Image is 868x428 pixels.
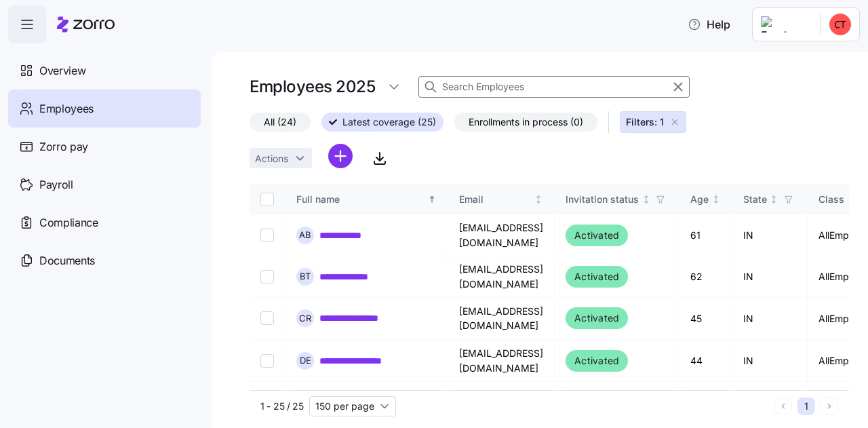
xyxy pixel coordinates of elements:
span: Actions [255,154,288,163]
input: Select record 2 [260,270,274,284]
span: Activated [574,269,619,285]
span: All (24) [264,113,296,131]
span: Help [688,16,730,33]
td: 61 [679,215,732,256]
td: 61 [679,382,732,423]
a: Documents [8,241,201,279]
span: A B [299,231,311,239]
td: 45 [679,298,732,340]
span: Zorro pay [39,138,88,155]
div: Sorted ascending [427,195,437,204]
td: [EMAIL_ADDRESS][DOMAIN_NAME] [448,256,555,298]
span: 1 - 25 / 25 [260,400,304,413]
span: Activated [574,353,619,369]
input: Select record 1 [260,229,274,242]
td: IN [732,256,808,298]
input: Select all records [260,193,274,206]
span: Employees [39,100,94,117]
td: IN [732,298,808,340]
h1: Employees 2025 [250,76,375,97]
span: Filters: 1 [626,115,664,129]
div: Not sorted [534,195,543,204]
div: Full name [296,192,425,207]
button: 1 [797,397,815,415]
div: Not sorted [711,195,721,204]
td: [EMAIL_ADDRESS][DOMAIN_NAME] [448,382,555,423]
td: [EMAIL_ADDRESS][DOMAIN_NAME] [448,215,555,256]
span: C R [299,314,311,323]
td: IN [732,340,808,382]
th: EmailNot sorted [448,184,555,215]
td: IN [732,382,808,423]
input: Select record 3 [260,311,274,325]
td: IN [732,215,808,256]
button: Actions [250,148,312,168]
span: Enrollments in process (0) [469,113,583,131]
div: Not sorted [642,195,651,204]
img: Employer logo [761,16,810,33]
div: Email [459,192,532,207]
input: Select record 4 [260,354,274,368]
a: Zorro pay [8,128,201,166]
td: 62 [679,256,732,298]
div: Age [690,192,709,207]
span: Compliance [39,214,98,231]
span: Latest coverage (25) [342,113,436,131]
td: 44 [679,340,732,382]
div: State [743,192,767,207]
a: Compliance [8,203,201,241]
div: Invitation status [566,192,639,207]
div: Not sorted [769,195,778,204]
div: Class [818,192,848,207]
span: Payroll [39,176,73,193]
span: B T [300,272,311,281]
span: Activated [574,227,619,244]
th: Full nameSorted ascending [285,184,448,215]
th: StateNot sorted [732,184,808,215]
th: AgeNot sorted [679,184,732,215]
button: Help [677,11,741,38]
svg: add icon [328,144,353,168]
a: Employees [8,90,201,128]
span: D E [300,356,311,365]
a: Payroll [8,166,201,203]
td: [EMAIL_ADDRESS][DOMAIN_NAME] [448,298,555,340]
button: Next page [821,397,838,415]
span: Documents [39,252,95,269]
span: Activated [574,310,619,326]
input: Search Employees [418,76,690,98]
button: Previous page [774,397,792,415]
a: Overview [8,52,201,90]
span: Overview [39,62,85,79]
th: Invitation statusNot sorted [555,184,679,215]
img: d39c48567e4724277dc167f4fdb014a5 [829,14,851,35]
button: Filters: 1 [620,111,686,133]
td: [EMAIL_ADDRESS][DOMAIN_NAME] [448,340,555,382]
